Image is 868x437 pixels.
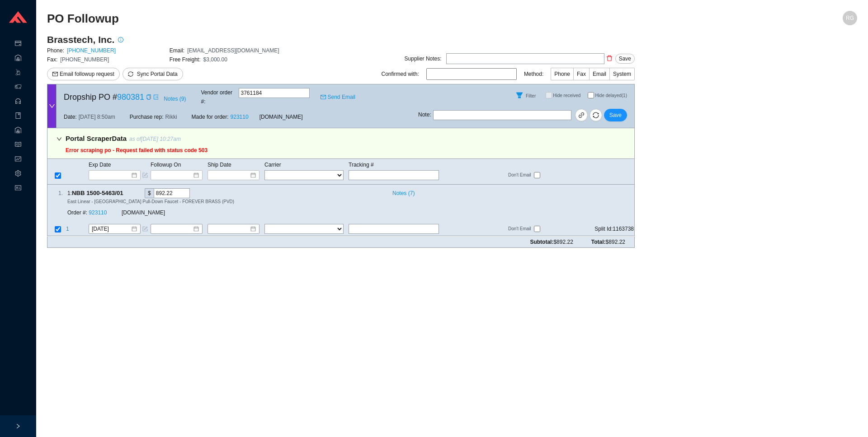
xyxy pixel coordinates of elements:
[15,95,21,109] span: customer-service
[382,68,635,80] div: Confirmed with: Method:
[47,189,63,198] div: 1 .
[595,93,627,98] span: Hide delayed (1)
[508,172,534,179] span: Don't Email
[170,47,184,54] span: Email:
[64,90,144,104] span: Dropship PO #
[578,112,585,120] span: link
[145,188,154,198] div: $
[67,210,87,216] span: Order #:
[613,71,631,77] span: System
[142,227,148,232] span: form
[187,47,279,54] span: [EMAIL_ADDRESS][DOMAIN_NAME]
[321,94,326,100] span: mail
[593,71,606,77] span: Email
[590,109,602,121] button: sync
[146,93,151,102] div: Copy
[66,146,208,155] div: Error scraping po - Request failed with status code 503
[92,225,131,234] input: 9/3/2025
[264,162,281,168] span: Carrier
[15,423,21,429] span: right
[405,54,442,63] div: Supplier Notes:
[67,47,116,54] a: [PHONE_NUMBER]
[137,71,178,77] span: Sync Portal Data
[67,199,234,204] span: East Linear - [GEOGRAPHIC_DATA] Pull-Down Faucet - FOREVER BRASS (PVD)
[388,188,415,195] button: Notes (7)
[47,68,120,80] button: mailEmail followup request
[47,47,64,54] span: Phone:
[259,112,303,121] span: [DOMAIN_NAME]
[89,210,107,216] a: 923110
[208,162,231,168] span: Ship Date
[128,71,133,77] span: sync
[49,103,55,109] span: down
[577,71,586,77] span: Fax
[47,56,57,63] span: Fax:
[52,71,58,78] span: mail
[125,188,131,198] div: Copy
[604,109,627,121] button: Save
[153,93,159,102] a: export
[526,93,536,98] span: Filter
[594,225,634,234] span: Split Id: 1163738
[321,93,355,102] a: mailSend Email
[508,226,534,233] span: Don't Email
[47,33,114,46] h3: Brasstech, Inc.
[15,153,21,167] span: fund
[512,88,527,102] button: Filter
[615,54,635,64] button: Save
[418,110,431,120] span: Note :
[72,188,131,198] span: NBB 1500-5463/01
[60,70,114,79] span: Email followup request
[170,56,201,63] span: Free Freight:
[231,114,249,120] a: 923110
[123,68,183,80] button: syncSync Portal Data
[590,112,602,118] span: sync
[513,92,526,99] span: filter
[89,162,111,168] span: Exp Date
[129,136,181,142] span: as of [DATE] 10:27am
[392,189,415,198] span: Notes ( 7 )
[142,172,148,178] span: form
[609,111,622,120] span: Save
[122,210,165,216] span: [DOMAIN_NAME]
[606,239,625,245] span: $892.22
[15,109,21,124] span: book
[117,93,144,102] a: 980381
[575,109,588,121] a: link
[79,112,115,121] span: [DATE] 8:50am
[146,94,151,100] span: copy
[591,237,625,246] span: Total:
[115,37,127,42] span: info-circle
[114,33,127,46] button: info-circle
[201,88,237,106] span: Vendor order # :
[163,94,186,100] button: Notes (9)
[554,71,570,77] span: Phone
[530,237,573,246] span: Subtotal:
[15,37,21,51] span: credit-card
[349,162,374,168] span: Tracking #
[64,112,77,121] span: Date:
[203,56,227,63] span: $3,000.00
[164,94,186,103] span: Notes ( 9 )
[151,162,181,168] span: Followup On
[15,167,21,181] span: setting
[66,135,127,142] span: Portal Scraper Data
[66,226,69,232] span: 1
[15,138,21,153] span: read
[57,136,62,142] span: down
[553,93,580,98] span: Hide received
[15,181,21,196] span: idcard
[192,114,229,120] span: Made for order:
[553,239,573,245] span: $892.22
[846,11,854,25] span: RG
[604,52,614,65] button: delete
[165,112,177,121] span: Rikki
[60,56,109,63] span: [PHONE_NUMBER]
[67,189,72,198] span: 1 :
[47,11,655,27] h2: PO Followup
[605,55,614,61] span: delete
[546,92,552,98] input: Hide received
[619,54,631,63] span: Save
[153,94,159,100] span: export
[130,112,164,121] span: Purchase rep:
